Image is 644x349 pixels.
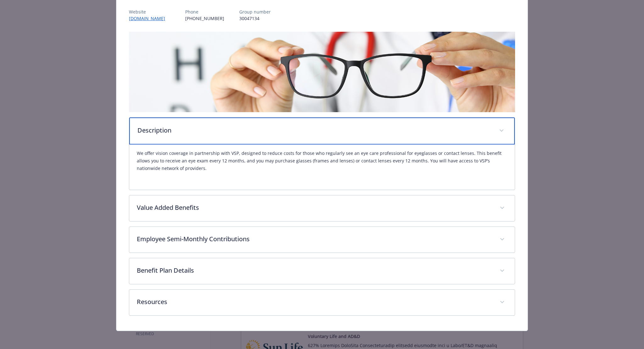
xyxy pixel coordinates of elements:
[137,126,492,135] p: Description
[129,195,515,221] div: Value Added Benefits
[129,117,515,145] div: Description
[137,266,492,275] p: Benefit Plan Details
[129,258,515,284] div: Benefit Plan Details
[137,203,492,212] p: Value Added Benefits
[185,15,224,22] p: [PHONE_NUMBER]
[239,8,271,15] p: Group number
[185,8,224,15] p: Phone
[129,15,170,21] a: [DOMAIN_NAME]
[137,297,492,307] p: Resources
[137,150,508,172] p: We offer vision coverage in partnership with VSP, designed to reduce costs for those who regularl...
[129,32,515,112] img: banner
[129,227,515,253] div: Employee Semi-Monthly Contributions
[129,8,170,15] p: Website
[129,145,515,190] div: Description
[137,234,492,244] p: Employee Semi-Monthly Contributions
[129,290,515,315] div: Resources
[239,15,271,22] p: 30047134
